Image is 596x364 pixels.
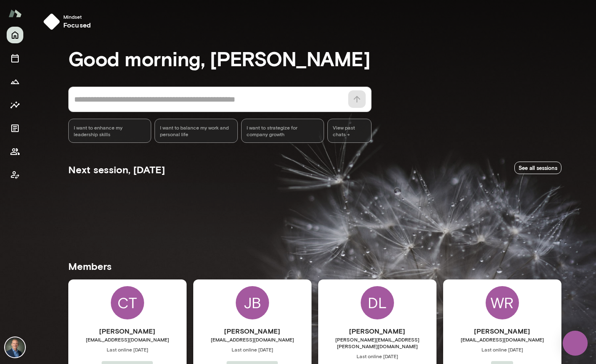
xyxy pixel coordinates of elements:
span: Last online [DATE] [193,346,312,353]
span: [PERSON_NAME][EMAIL_ADDRESS][PERSON_NAME][DOMAIN_NAME] [318,336,436,349]
h5: Members [68,259,561,273]
div: CT [111,286,144,319]
h3: Good morning, [PERSON_NAME] [68,47,561,70]
h6: focused [63,20,91,30]
h6: [PERSON_NAME] [443,326,561,336]
span: Last online [DATE] [68,346,187,353]
div: WR [486,286,519,319]
span: Mindset [63,13,91,20]
span: Last online [DATE] [443,346,561,353]
div: I want to balance my work and personal life [155,119,238,143]
button: Mindsetfocused [40,10,97,33]
span: I want to enhance my leadership skills [74,124,146,137]
span: [EMAIL_ADDRESS][DOMAIN_NAME] [68,336,187,343]
button: Insights [7,97,23,113]
button: Members [7,143,23,160]
h5: Next session, [DATE] [68,163,165,176]
span: [EMAIL_ADDRESS][DOMAIN_NAME] [443,336,561,343]
h6: [PERSON_NAME] [193,326,312,336]
span: Last online [DATE] [318,353,436,359]
button: Client app [7,167,23,183]
span: I want to strategize for company growth [247,124,319,137]
span: I want to balance my work and personal life [160,124,232,137]
div: JB [236,286,269,319]
h6: [PERSON_NAME] [318,326,436,336]
button: Documents [7,120,23,137]
button: Sessions [7,50,23,67]
div: DL [361,286,394,319]
img: mindset [43,13,60,30]
div: I want to strategize for company growth [241,119,324,143]
div: I want to enhance my leadership skills [68,119,152,143]
span: View past chats -> [327,119,371,143]
span: [EMAIL_ADDRESS][DOMAIN_NAME] [193,336,312,343]
img: Michael Alden [5,337,25,357]
h6: [PERSON_NAME] [68,326,187,336]
button: Home [7,27,23,43]
a: See all sessions [514,162,561,175]
button: Growth Plan [7,73,23,90]
img: Mento [8,5,22,21]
